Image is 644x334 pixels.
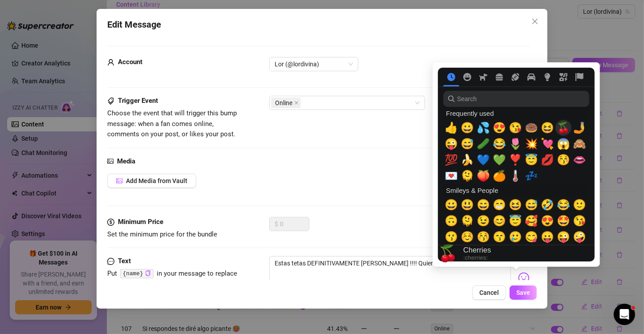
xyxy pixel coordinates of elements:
span: Cancel [479,289,499,296]
span: tags [107,96,114,106]
button: Add Media from Vault [107,174,196,188]
span: picture [107,156,113,167]
button: Cancel [472,285,506,300]
code: {name} [120,269,154,278]
strong: Trigger Event [118,97,158,105]
img: svg%3e [518,272,530,284]
span: Lor (@lordivina) [275,57,353,71]
strong: Media [117,157,135,165]
span: dollar [107,217,114,228]
span: Choose the event that will trigger this bump message: when a fan comes online, comments on your p... [107,109,237,138]
span: Set the minimum price for the bundle [107,230,217,238]
span: Close [528,18,542,25]
span: user [107,57,114,68]
iframe: Intercom live chat [614,304,635,325]
span: close [294,101,299,105]
span: Save [516,289,530,296]
span: picture [116,178,122,184]
span: copy [145,270,151,276]
span: Put in your message to replace it with the fan's first name. [107,269,237,288]
span: message [107,256,114,267]
span: Add Media from Vault [126,177,187,184]
strong: Text [118,257,131,265]
strong: Account [118,58,142,66]
span: Online [271,98,301,108]
button: Close [528,14,542,29]
textarea: Estas tetas DEFINITIVAMENTE [PERSON_NAME] !!!! Quieres verlas [269,256,511,292]
span: Online [275,98,292,108]
button: Save [510,285,537,300]
button: Click to Copy [145,270,151,277]
span: close [531,18,539,25]
strong: Minimum Price [118,218,163,226]
span: Edit Message [107,18,161,32]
